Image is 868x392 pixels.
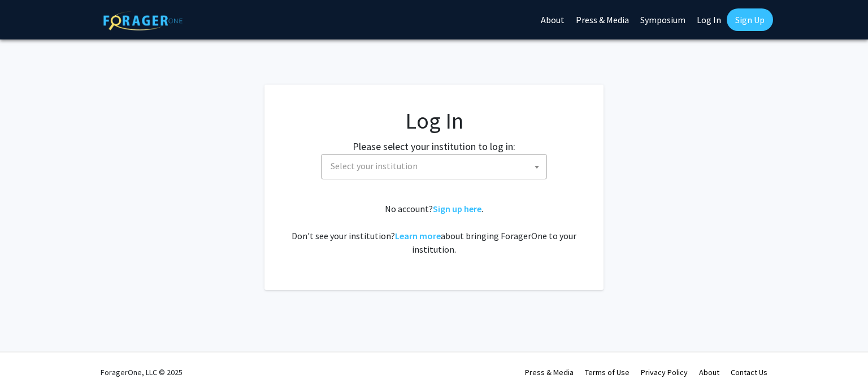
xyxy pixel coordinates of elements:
img: ForagerOne Logo [103,11,183,30]
span: Select your institution [331,160,418,171]
h1: Log In [287,107,581,134]
span: Select your institution [326,155,546,178]
div: No account? . Don't see your institution? about bringing ForagerOne to your institution. [287,202,581,256]
a: Press & Media [525,367,574,377]
a: Sign Up [727,8,773,31]
div: ForagerOne, LLC © 2025 [101,353,183,392]
label: Please select your institution to log in: [353,139,515,154]
a: Learn more about bringing ForagerOne to your institution [395,230,441,241]
a: Sign up here [433,203,481,214]
a: Privacy Policy [641,367,688,377]
span: Select your institution [321,154,547,179]
a: Contact Us [731,367,767,377]
a: About [699,367,719,377]
a: Terms of Use [585,367,630,377]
